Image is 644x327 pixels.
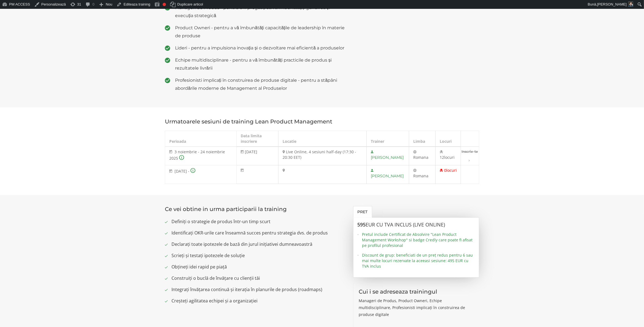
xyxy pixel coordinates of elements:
[165,118,479,125] h3: Urmatoarele sesiuni de training Lean Product Management
[367,131,409,147] th: Trainer
[597,2,627,6] span: [PERSON_NAME]
[165,131,237,147] th: Perioada
[278,147,367,165] td: Live Online, 4 sesiuni half-day (17:30 - 20:30 EET)
[418,155,428,160] span: mana
[278,131,367,147] th: Locatie
[436,147,461,165] td: 12
[413,155,418,160] span: Ro
[413,173,418,178] span: Ro
[175,44,345,52] span: Lideri - pentru a impulsiona inovația și o dezvoltare mai eficientă a produselor
[366,221,445,228] span: EUR cu TVA inclus (Live Online)
[359,289,474,295] h3: Cui i se adreseaza trainingul
[165,206,345,212] h3: Ce vei obtine in urma participarii la training
[171,230,345,236] span: Identificați OKR-urile care înseamnă succes pentru strategia dvs. de produs
[461,147,479,165] a: Inscrie-te
[237,131,278,147] th: Data limita inscriere
[362,232,475,248] span: Pretul include Certificat de Absolvire "Lean Product Management Workshop" si badge Credly care po...
[171,241,345,248] span: Declarați toate ipotezele de bază din jurul inițiativei dumneavoastră
[169,149,225,161] span: 3 noiembrie - 24 noiembrie 2025
[353,206,372,218] a: Pret
[171,263,345,270] span: Obțineți idei rapid pe piață
[237,147,278,165] td: [DATE]
[171,286,345,293] span: Integrați învățarea continuă și iterația în planurile de produs (roadmaps)
[163,3,166,6] div: Nu ai stabilit fraza cheie
[175,168,189,174] span: [DATE] -
[171,252,345,259] span: Scrieți și testați ipotezele de soluție
[367,165,409,184] td: [PERSON_NAME]
[444,155,455,160] span: locuri
[175,56,345,72] span: Echipe multidisciplinare - pentru a vă îmbunătăți practicile de produs și rezultatele livrării
[358,222,475,228] h3: 595
[418,173,428,178] span: mana
[171,275,345,282] span: Construiți o buclă de învățare cu clienții tăi
[409,131,436,147] th: Limba
[175,4,345,20] span: Manageri de Produs - pentru a fi pregătiți să vă îmbunătățiți gândirea și execuția strategică
[436,131,461,147] th: Locuri
[367,147,409,165] td: [PERSON_NAME]
[359,297,474,318] p: Manageri de Produs, Product Owneri, Echipe multidisciplinare, Profesionisti implicați în construi...
[171,297,345,304] span: Creșteți agilitatea echipei și a organizației
[175,76,345,92] span: Profesionisti implicați în construirea de produse digitale - pentru a stăpâni abordările moderne ...
[362,252,475,269] span: Discount de grup: beneficiati de un preț redus pentru 6 sau mai multe locuri rezervate la aceeasi...
[175,24,345,40] span: Product Owneri - pentru a vă îmbunătăți capacitățile de leadership în materie de produse
[446,168,457,173] span: locuri
[171,218,345,225] span: Definiți o strategie de produs într-un timp scurt
[436,165,461,184] td: 0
